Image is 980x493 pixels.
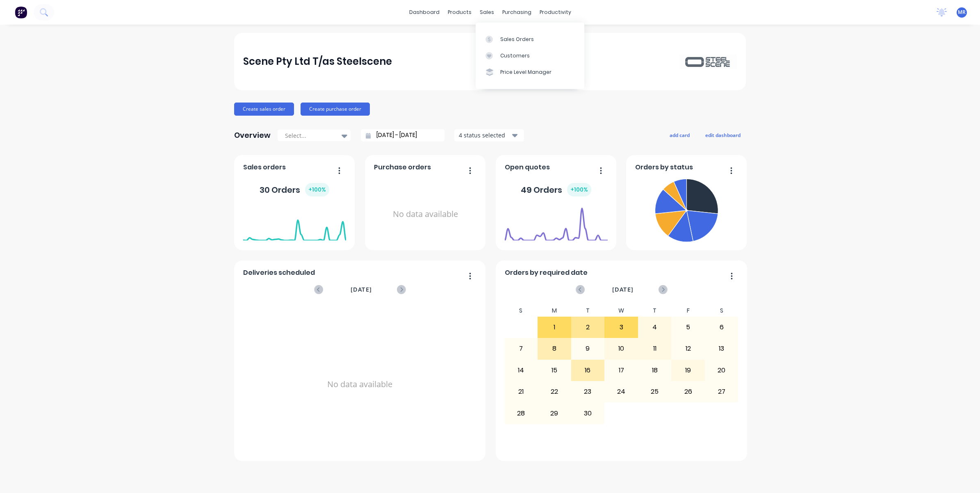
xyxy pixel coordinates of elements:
[505,381,538,402] div: 21
[538,381,571,402] div: 22
[572,317,604,338] div: 2
[705,360,738,381] div: 20
[500,68,552,76] div: Price Level Manager
[958,9,966,16] span: MR
[504,305,538,317] div: S
[672,381,704,402] div: 26
[374,162,431,172] span: Purchase orders
[538,403,571,423] div: 29
[572,381,604,402] div: 23
[454,129,524,142] button: 4 status selected
[505,403,538,423] div: 28
[500,36,534,43] div: Sales Orders
[572,338,604,359] div: 9
[505,162,550,172] span: Open quotes
[234,103,294,116] button: Create sales order
[605,317,638,338] div: 3
[605,381,638,402] div: 24
[374,176,477,253] div: No data available
[572,403,604,423] div: 30
[705,317,738,338] div: 6
[538,317,571,338] div: 1
[498,6,536,18] div: purchasing
[638,317,671,338] div: 4
[459,131,511,139] div: 4 status selected
[476,6,498,18] div: sales
[605,338,638,359] div: 10
[405,6,444,18] a: dashboard
[234,127,271,144] div: Overview
[476,31,584,47] a: Sales Orders
[505,338,538,359] div: 7
[243,53,392,70] div: Scene Pty Ltd T/as Steelscene
[638,338,671,359] div: 11
[476,48,584,64] a: Customers
[700,130,746,140] button: edit dashboard
[243,162,286,172] span: Sales orders
[567,183,591,196] div: + 100 %
[705,305,738,317] div: S
[538,360,571,381] div: 15
[671,305,705,317] div: F
[538,305,571,317] div: M
[572,360,604,381] div: 16
[260,183,329,196] div: 30 Orders
[476,64,584,80] a: Price Level Manager
[672,360,704,381] div: 19
[444,6,476,18] div: products
[705,381,738,402] div: 27
[664,130,695,140] button: add card
[351,285,372,294] span: [DATE]
[612,285,634,294] span: [DATE]
[538,338,571,359] div: 8
[604,305,638,317] div: W
[672,317,704,338] div: 5
[705,338,738,359] div: 13
[301,103,370,116] button: Create purchase order
[638,305,672,317] div: T
[672,338,704,359] div: 12
[505,360,538,381] div: 14
[679,54,737,68] img: Scene Pty Ltd T/as Steelscene
[638,381,671,402] div: 25
[500,52,530,59] div: Customers
[305,183,329,196] div: + 100 %
[15,6,27,18] img: Factory
[605,360,638,381] div: 17
[638,360,671,381] div: 18
[635,162,693,172] span: Orders by status
[243,305,477,464] div: No data available
[536,6,575,18] div: productivity
[571,305,605,317] div: T
[521,183,591,196] div: 49 Orders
